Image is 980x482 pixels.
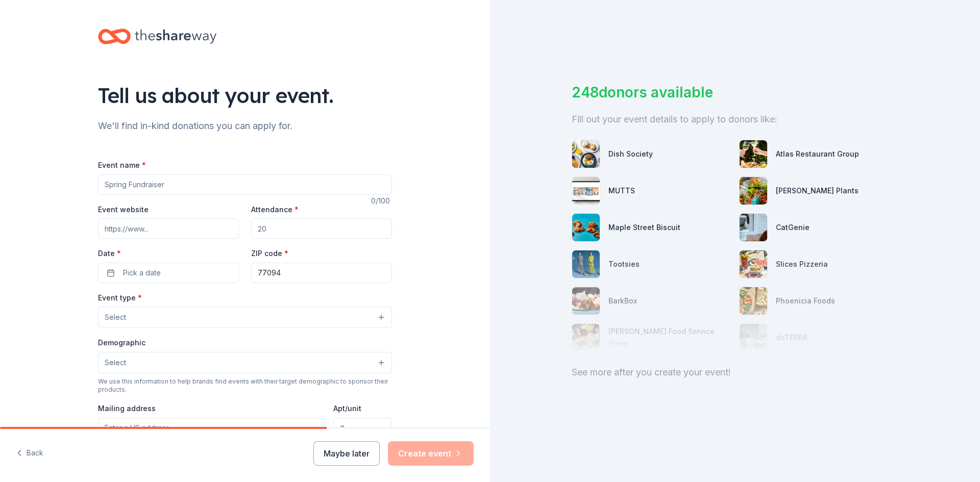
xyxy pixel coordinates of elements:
button: Select [98,352,392,373]
img: photo for Maple Street Biscuit [572,214,600,241]
div: 0 /100 [371,195,392,207]
label: Event website [98,205,149,215]
input: 20 [251,218,392,239]
div: Maple Street Biscuit [608,221,680,234]
label: Mailing address [98,403,156,414]
div: Atlas Restaurant Group [776,148,859,160]
img: photo for Atlas Restaurant Group [740,140,767,168]
label: Attendance [251,205,299,215]
label: Event name [98,160,146,170]
div: Tell us about your event. [98,81,392,110]
label: Demographic [98,338,145,348]
label: Apt/unit [333,403,361,414]
label: Event type [98,293,142,303]
div: [PERSON_NAME] Plants [776,185,859,197]
img: photo for Dish Society [572,140,600,168]
input: Spring Fundraiser [98,174,392,195]
input: # [333,418,392,438]
span: Select [105,311,126,323]
span: Select [105,357,126,369]
div: Fill out your event details to apply to donors like: [572,111,898,128]
button: Maybe later [313,441,380,466]
label: ZIP code [251,248,288,259]
div: MUTTS [608,185,635,197]
img: photo for Buchanan's Plants [740,177,767,205]
span: Pick a date [123,267,161,279]
input: Enter a US address [98,418,325,438]
div: See more after you create your event! [572,364,898,380]
label: Date [98,248,239,259]
button: Back [16,443,43,464]
input: 12345 (U.S. only) [251,263,392,283]
div: CatGenie [776,221,810,234]
img: photo for CatGenie [740,214,767,241]
img: photo for MUTTS [572,177,600,205]
div: We use this information to help brands find events with their target demographic to sponsor their... [98,377,392,394]
div: We'll find in-kind donations you can apply for. [98,118,392,134]
div: 248 donors available [572,82,898,103]
button: Pick a date [98,263,239,283]
div: Dish Society [608,148,653,160]
button: Select [98,307,392,328]
input: https://www... [98,218,239,239]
